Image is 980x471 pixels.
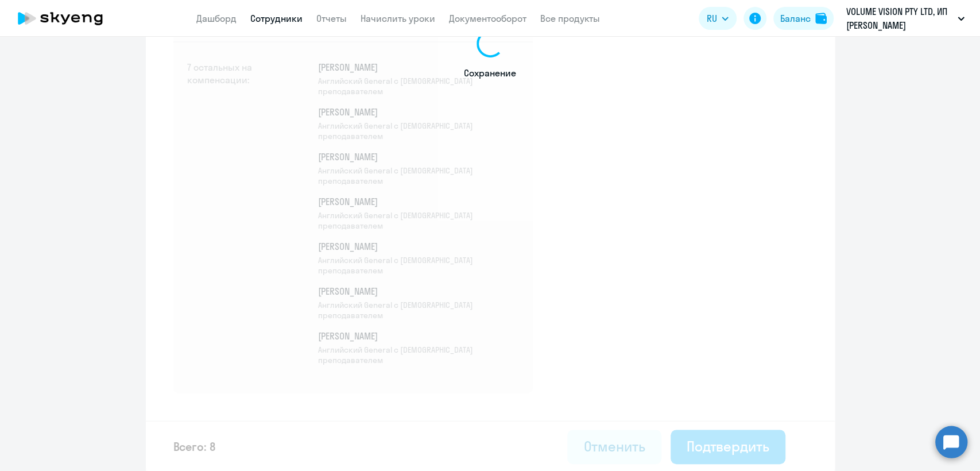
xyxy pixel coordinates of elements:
div: Баланс [780,11,811,25]
a: Начислить уроки [361,13,435,24]
a: Все продукты [540,13,600,24]
button: Балансbalance [773,7,834,30]
img: balance [815,13,827,24]
button: VOLUME VISION PTY LTD, ИП [PERSON_NAME] [840,5,970,32]
a: Сотрудники [250,13,303,24]
span: RU [707,11,717,25]
a: Документооборот [449,13,526,24]
button: RU [699,7,737,30]
a: Отчеты [316,13,347,24]
span: Сохранение [464,67,516,79]
p: VOLUME VISION PTY LTD, ИП [PERSON_NAME] [846,5,953,32]
a: Дашборд [196,13,237,24]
